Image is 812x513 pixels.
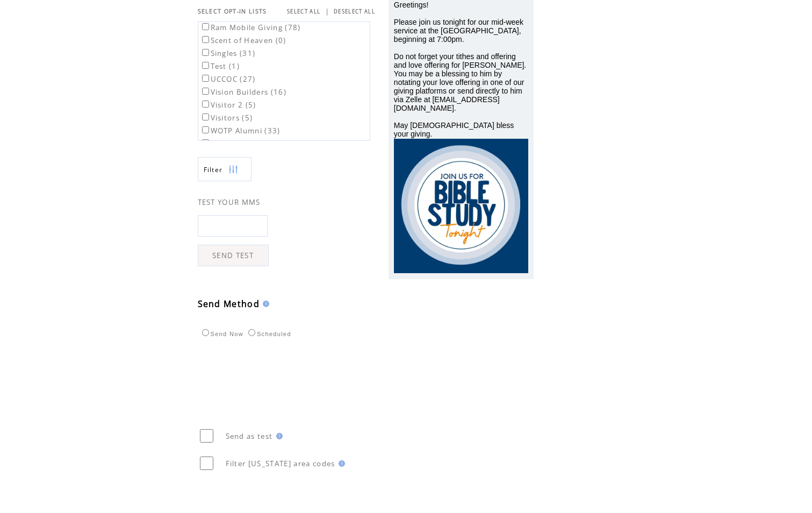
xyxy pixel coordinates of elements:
input: Send Now [202,329,209,336]
img: filters.png [228,158,238,182]
label: Test (1) [200,61,240,71]
input: Ram Mobile Giving (78) [202,23,209,30]
input: Singles (31) [202,49,209,56]
input: Visitors (5) [202,113,209,120]
label: Scheduled [246,331,291,337]
label: Youth Parents (37) [200,139,284,148]
input: UCCOC (27) [202,75,209,82]
label: Visitor 2 (5) [200,100,256,110]
span: Show filters [204,165,223,174]
span: TEST YOUR MMS [198,197,261,207]
input: Youth Parents (37) [202,139,209,146]
label: Send Now [199,331,243,337]
label: Scent of Heaven (0) [200,35,286,45]
span: Send as test [226,431,273,441]
img: help.gif [273,433,283,439]
a: DESELECT ALL [334,8,375,15]
label: UCCOC (27) [200,74,256,84]
img: help.gif [335,460,345,467]
label: Singles (31) [200,48,256,58]
span: Greetings! Please join us tonight for our mid-week service at the [GEOGRAPHIC_DATA], beginning at... [394,1,526,138]
span: SELECT OPT-IN LISTS [198,8,267,15]
a: SEND TEST [198,245,269,266]
label: Visitors (5) [200,113,253,123]
input: Vision Builders (16) [202,88,209,95]
span: Filter [US_STATE] area codes [226,459,335,468]
label: Ram Mobile Giving (78) [200,23,301,32]
input: Scheduled [248,329,255,336]
label: WOTP Alumni (33) [200,126,281,136]
span: | [325,6,329,16]
input: Scent of Heaven (0) [202,36,209,43]
input: Test (1) [202,62,209,69]
input: WOTP Alumni (33) [202,126,209,133]
img: help.gif [260,301,269,307]
a: Filter [198,157,251,181]
label: Vision Builders (16) [200,87,287,97]
span: Send Method [198,298,260,310]
a: SELECT ALL [287,8,320,15]
input: Visitor 2 (5) [202,101,209,108]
